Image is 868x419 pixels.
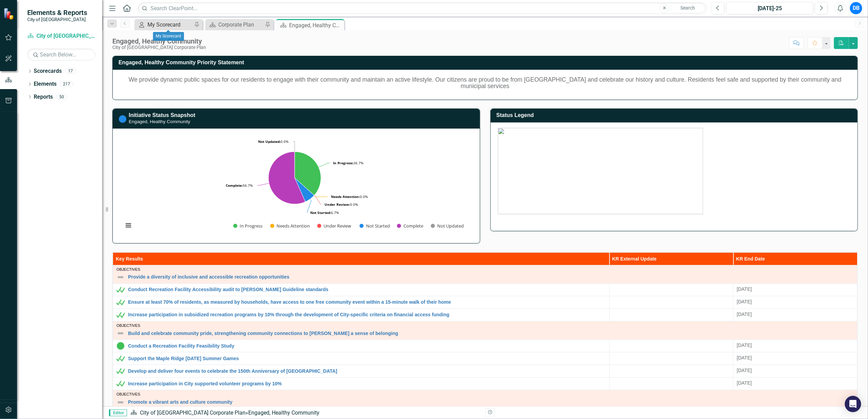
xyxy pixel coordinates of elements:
img: Met [116,354,125,363]
td: Double-Click to Edit Right Click for Context Menu [113,265,857,283]
tspan: Not Started: [310,210,331,215]
div: Objectives [116,267,854,271]
button: Show Complete [397,223,423,229]
h5: We provide dynamic public spaces for our residents to engage with their community and maintain an... [120,77,850,90]
text: Needs Attention [277,223,310,229]
button: Show Not Started [360,223,390,229]
small: City of [GEOGRAPHIC_DATA] [27,17,87,22]
a: Reports [34,93,53,101]
td: Double-Click to Edit Right Click for Context Menu [113,378,610,390]
img: In Progress [116,342,125,350]
a: Support the Maple Ridge [DATE] Summer Games [128,356,606,361]
tspan: Under Review: [325,202,350,207]
path: In Progress, 11. [295,152,321,195]
a: Scorecards [34,67,62,75]
a: Develop and deliver four events to celebrate the 150th Anniversary of [GEOGRAPHIC_DATA] [128,369,606,374]
td: Double-Click to Edit [733,352,857,365]
span: [DATE] [737,299,752,304]
a: City of [GEOGRAPHIC_DATA] Corporate Plan [27,32,95,40]
td: Double-Click to Edit Right Click for Context Menu [113,284,610,296]
button: DB [850,2,862,14]
span: [DATE] [737,312,752,317]
a: Increase participation in subsidized recreation programs by 10% through the development of City-s... [128,312,606,317]
button: Show Needs Attention [270,223,310,229]
td: Double-Click to Edit [609,378,733,390]
a: My Scorecard [136,20,192,29]
div: [DATE]-25 [729,4,811,13]
a: Increase participation in City supported volunteer programs by 10% [128,381,606,386]
td: Double-Click to Edit [609,296,733,309]
div: Open Intercom Messenger [845,396,861,412]
a: Build and celebrate community pride, strengthening community connections to [PERSON_NAME] a sense... [128,331,854,336]
div: Corporate Plan [218,20,263,29]
div: » [130,409,480,417]
text: Under Review [324,223,351,229]
svg: Interactive chart [120,134,470,236]
a: Corporate Plan [207,20,263,29]
text: In Progress [240,223,263,229]
div: 217 [60,81,73,87]
button: View chart menu, Chart [124,221,133,230]
div: Engaged, Healthy Community [112,37,206,45]
small: Engaged, Healthy Community [129,119,190,124]
img: Not Defined [116,329,125,337]
a: Provide a diversity of inclusive and accessible recreation opportunities [128,274,854,280]
div: 50 [56,94,67,100]
td: Double-Click to Edit Right Click for Context Menu [113,321,857,340]
td: Double-Click to Edit Right Click for Context Menu [113,352,610,365]
span: [DATE] [737,342,752,348]
td: Double-Click to Edit [733,378,857,390]
td: Double-Click to Edit Right Click for Context Menu [113,296,610,309]
img: Met [116,367,125,375]
img: Met [116,298,125,306]
input: Search ClearPoint... [138,2,707,14]
span: Search [681,5,695,11]
a: Initiative Status Snapshot [129,112,195,118]
h3: Status Legend [496,112,854,118]
img: Not Defined [116,273,125,281]
td: Double-Click to Edit [733,365,857,378]
div: Engaged, Healthy Community [289,21,343,30]
a: Conduct Recreation Facility Accessibility audit to [PERSON_NAME] Guideline standards [128,287,606,292]
a: Conduct a Recreation Facility Feasibility Study [128,343,606,349]
text: 36.7% [333,161,363,165]
a: City of [GEOGRAPHIC_DATA] Corporate Plan [140,409,246,416]
img: ClearPoint Strategy [3,8,15,20]
td: Double-Click to Edit [609,309,733,321]
tspan: In Progress: [333,161,353,165]
span: [DATE] [737,355,752,361]
td: Double-Click to Edit [733,340,857,352]
text: 0.0% [258,139,288,144]
div: 17 [65,68,76,74]
button: [DATE]-25 [726,2,813,14]
button: Show Not Updated [431,223,463,229]
td: Double-Click to Edit [609,284,733,296]
img: Met [116,311,125,319]
h3: Engaged, Healthy Community Priority Statement [119,60,854,66]
text: Complete [404,223,423,229]
text: 0.0% [325,202,358,207]
path: Not Started, 2. [295,178,314,201]
span: Editor [109,409,127,416]
div: My Scorecard [147,20,192,29]
span: [DATE] [737,286,752,292]
text: 0.0% [331,194,368,199]
td: Double-Click to Edit Right Click for Context Menu [113,309,610,321]
a: Promote a vibrant arts and culture community [128,400,854,405]
path: Complete, 17. [269,152,305,204]
div: Chart. Highcharts interactive chart. [120,134,473,236]
img: Not Defined [116,398,125,406]
button: Show Under Review [317,223,352,229]
a: Ensure at least 70% of residents, as measured by households, have access to one free community ev... [128,300,606,305]
tspan: Not Updated: [258,139,281,144]
path: Under Review, 0. [295,178,314,196]
text: Not Updated [437,223,464,229]
td: Double-Click to Edit [609,352,733,365]
img: Not Started [119,115,127,123]
td: Double-Click to Edit Right Click for Context Menu [113,390,857,408]
img: Met [116,286,125,294]
a: Elements [34,80,57,88]
tspan: Complete: [226,183,243,188]
text: 6.7% [310,210,339,215]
